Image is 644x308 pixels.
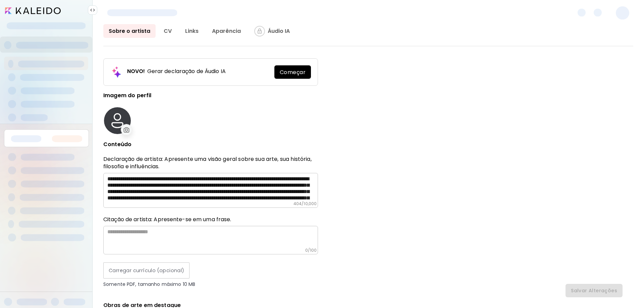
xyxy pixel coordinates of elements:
[125,68,147,76] h6: NOVO!
[103,281,318,287] p: Somente PDF, tamanho máximo 10 MB
[109,267,184,274] span: Carregar currículo (opcional)
[103,93,318,99] p: Imagem do perfil
[158,24,177,38] a: CV
[293,201,317,206] h6: 404 / 10,000
[103,141,318,147] p: Conteúdo
[305,248,317,253] h6: 0 / 100
[274,65,311,79] a: Começar
[147,68,226,76] h6: Gerar declaração de Áudio IA
[110,66,122,78] img: generate-ai-audio
[103,216,318,223] h6: Citação de artista: Apresente-se em uma frase.
[180,24,204,38] a: Links
[90,7,95,13] img: collapse
[103,156,318,170] p: Declaração de artista: Apresente uma visão geral sobre sua arte, sua história, filosofia e influê...
[103,24,156,38] a: Sobre o artista
[207,24,246,38] a: Aparência
[103,262,190,279] label: Carregar currículo (opcional)
[280,69,306,76] span: Começar
[249,24,295,38] a: iconcompleteÁudio IA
